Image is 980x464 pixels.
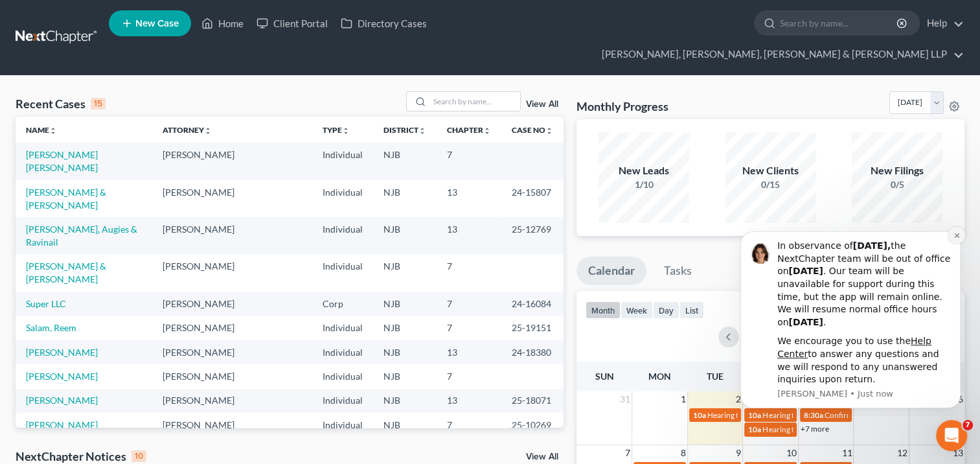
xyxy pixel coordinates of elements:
[437,413,501,450] td: 7
[152,143,312,180] td: [PERSON_NAME]
[195,12,250,35] a: Home
[312,316,373,340] td: Individual
[131,450,146,462] div: 10
[26,395,98,406] a: [PERSON_NAME]
[679,391,687,407] span: 1
[204,127,212,135] i: unfold_more
[250,12,334,35] a: Client Portal
[576,257,646,285] a: Calendar
[652,257,703,285] a: Tasks
[852,178,942,191] div: 0/5
[679,301,704,319] button: list
[725,178,816,191] div: 0/15
[598,163,689,178] div: New Leads
[621,301,653,319] button: week
[501,316,564,340] td: 25-19151
[576,99,668,114] h3: Monthly Progress
[26,298,66,309] a: Super LLC
[334,12,433,35] a: Directory Cases
[16,96,106,111] div: Recent Cases
[312,389,373,413] td: Individual
[91,98,106,110] div: 15
[49,127,57,135] i: unfold_more
[312,143,373,180] td: Individual
[312,217,373,254] td: Individual
[152,340,312,364] td: [PERSON_NAME]
[512,125,553,135] a: Case Nounfold_more
[373,340,437,364] td: NJB
[437,292,501,316] td: 7
[163,125,212,135] a: Attorneyunfold_more
[152,316,312,340] td: [PERSON_NAME]
[437,255,501,292] td: 7
[437,180,501,217] td: 13
[312,180,373,217] td: Individual
[648,371,671,382] span: Mon
[312,364,373,388] td: Individual
[619,391,632,407] span: 31
[135,19,179,29] span: New Case
[437,217,501,254] td: 13
[152,413,312,450] td: [PERSON_NAME][DEMOGRAPHIC_DATA]
[735,445,742,461] span: 9
[312,340,373,364] td: Individual
[373,364,437,388] td: NJB
[501,340,564,364] td: 24-18380
[707,371,724,382] span: Tue
[342,127,350,135] i: unfold_more
[26,347,98,358] a: [PERSON_NAME]
[595,371,614,382] span: Sun
[152,180,312,217] td: [PERSON_NAME]
[501,413,564,450] td: 25-10269
[748,424,761,434] span: 10a
[437,364,501,388] td: 7
[26,125,57,135] a: Nameunfold_more
[963,420,973,430] span: 7
[418,127,426,135] i: unfold_more
[26,224,137,248] a: [PERSON_NAME], Augies & Ravinail
[152,217,312,254] td: [PERSON_NAME]
[748,410,761,420] span: 10a
[952,445,964,461] span: 13
[437,389,501,413] td: 13
[152,364,312,388] td: [PERSON_NAME]
[840,445,853,461] span: 11
[526,100,558,109] a: View All
[780,11,898,35] input: Search by name...
[373,292,437,316] td: NJB
[852,163,942,178] div: New Filings
[26,149,98,173] a: [PERSON_NAME] [PERSON_NAME]
[152,292,312,316] td: [PERSON_NAME]
[707,410,808,420] span: Hearing for [PERSON_NAME]
[721,220,980,416] iframe: Intercom notifications message
[152,389,312,413] td: [PERSON_NAME]
[373,180,437,217] td: NJB
[373,255,437,292] td: NJB
[693,410,706,420] span: 10a
[501,217,564,254] td: 25-12769
[26,371,98,382] a: [PERSON_NAME]
[595,43,964,66] a: [PERSON_NAME], [PERSON_NAME], [PERSON_NAME] & [PERSON_NAME] LLP
[26,419,98,430] a: [PERSON_NAME]
[920,12,964,35] a: Help
[312,292,373,316] td: Corp
[373,143,437,180] td: NJB
[545,127,553,135] i: unfold_more
[501,180,564,217] td: 24-15807
[653,301,679,319] button: day
[16,448,146,464] div: NextChapter Notices
[383,125,426,135] a: Districtunfold_more
[26,322,76,333] a: Salam, Reem
[725,163,816,178] div: New Clients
